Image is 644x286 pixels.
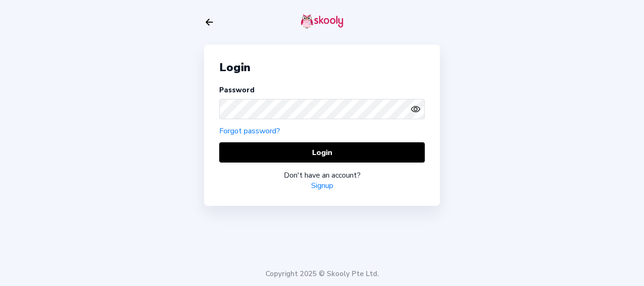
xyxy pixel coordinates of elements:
button: eye outlineeye off outline [411,104,425,114]
ion-icon: eye outline [411,104,421,114]
a: Signup [311,180,333,191]
img: skooly-logo.png [301,14,343,29]
button: Login [219,142,425,163]
label: Password [219,85,255,95]
a: Forgot password? [219,126,280,136]
button: arrow back outline [204,17,215,27]
div: Don't have an account? [219,170,425,180]
div: Login [219,60,425,75]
